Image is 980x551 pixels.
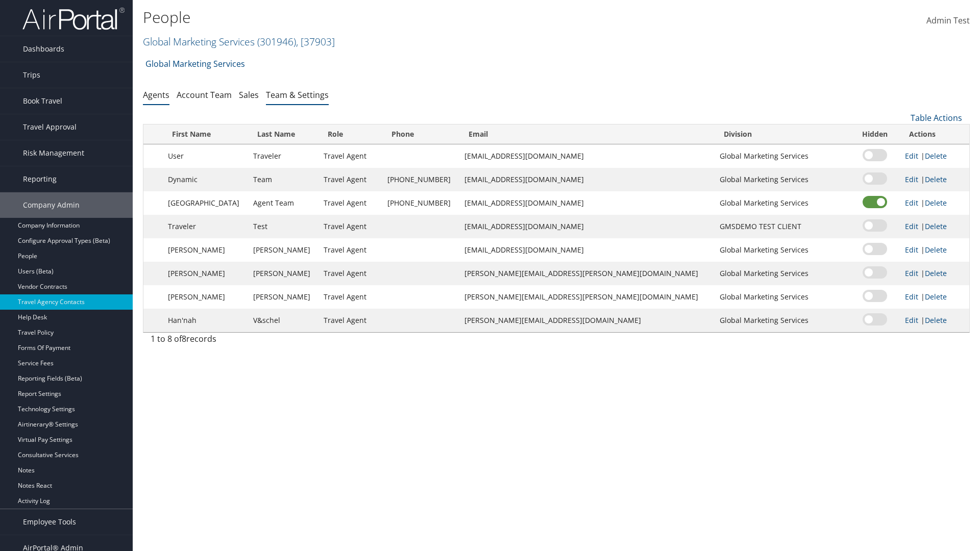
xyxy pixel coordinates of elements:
td: Travel Agent [318,191,382,215]
span: Dashboards [23,36,64,62]
td: | [900,262,969,285]
th: : activate to sort column descending [143,124,163,144]
a: Edit [905,292,918,302]
th: First Name [163,124,249,144]
td: | [900,168,969,191]
td: User [163,144,249,168]
th: Role [318,124,382,144]
th: Email [459,124,715,144]
span: Travel Approval [23,114,77,140]
th: Phone [382,124,459,144]
a: Edit [905,221,918,231]
td: [EMAIL_ADDRESS][DOMAIN_NAME] [459,215,715,238]
td: [PERSON_NAME][EMAIL_ADDRESS][PERSON_NAME][DOMAIN_NAME] [459,262,715,285]
td: | [900,144,969,168]
a: Delete [925,268,947,278]
a: Edit [905,174,918,184]
a: Account Team [177,89,232,101]
a: Delete [925,221,947,231]
td: Global Marketing Services [715,262,850,285]
td: Global Marketing Services [715,168,850,191]
td: [GEOGRAPHIC_DATA] [163,191,249,215]
td: Global Marketing Services [715,238,850,262]
a: Global Marketing Services [145,54,245,74]
a: Edit [905,315,918,325]
td: Global Marketing Services [715,191,850,215]
span: Admin Test [926,15,970,26]
td: Agent Team [248,191,318,215]
th: Actions [900,124,969,144]
a: Delete [925,245,947,255]
span: ( 301946 ) [257,35,296,48]
span: Trips [23,62,40,88]
a: Delete [925,151,947,161]
td: V&schel [248,309,318,332]
td: Dynamic [163,168,249,191]
a: Global Marketing Services [143,35,335,48]
td: Team [248,168,318,191]
td: GMSDEMO TEST CLIENT [715,215,850,238]
td: | [900,215,969,238]
td: | [900,238,969,262]
th: Division [715,124,850,144]
td: Test [248,215,318,238]
a: Delete [925,198,947,208]
a: Agents [143,89,169,101]
a: Delete [925,315,947,325]
span: , [ 37903 ] [296,35,335,48]
a: Edit [905,245,918,255]
td: [PERSON_NAME] [248,262,318,285]
a: Edit [905,198,918,208]
td: [EMAIL_ADDRESS][DOMAIN_NAME] [459,238,715,262]
td: | [900,309,969,332]
a: Sales [239,89,259,101]
span: Employee Tools [23,509,76,535]
div: 1 to 8 of records [151,333,342,350]
td: Han'nah [163,309,249,332]
span: Book Travel [23,88,62,114]
a: Team & Settings [266,89,329,101]
td: Travel Agent [318,262,382,285]
span: Company Admin [23,192,80,218]
td: Traveler [248,144,318,168]
td: Travel Agent [318,144,382,168]
a: Table Actions [911,112,962,123]
td: [PERSON_NAME] [248,285,318,309]
td: | [900,285,969,309]
a: Delete [925,174,947,184]
td: [PHONE_NUMBER] [382,191,459,215]
td: [PHONE_NUMBER] [382,168,459,191]
td: [PERSON_NAME] [163,285,249,309]
td: Travel Agent [318,168,382,191]
td: [PERSON_NAME] [248,238,318,262]
td: Global Marketing Services [715,144,850,168]
td: | [900,191,969,215]
span: Risk Management [23,140,84,166]
td: Global Marketing Services [715,309,850,332]
span: Reporting [23,166,57,192]
td: Traveler [163,215,249,238]
td: Travel Agent [318,309,382,332]
td: [PERSON_NAME][EMAIL_ADDRESS][DOMAIN_NAME] [459,309,715,332]
img: airportal-logo.png [22,7,125,31]
a: Edit [905,151,918,161]
a: Delete [925,292,947,302]
a: Edit [905,268,918,278]
td: Travel Agent [318,215,382,238]
th: Hidden [850,124,899,144]
td: [PERSON_NAME][EMAIL_ADDRESS][PERSON_NAME][DOMAIN_NAME] [459,285,715,309]
span: 8 [182,333,186,344]
td: Travel Agent [318,285,382,309]
td: [PERSON_NAME] [163,238,249,262]
td: Travel Agent [318,238,382,262]
td: [PERSON_NAME] [163,262,249,285]
td: [EMAIL_ADDRESS][DOMAIN_NAME] [459,168,715,191]
h1: People [143,7,694,28]
td: [EMAIL_ADDRESS][DOMAIN_NAME] [459,191,715,215]
td: Global Marketing Services [715,285,850,309]
td: [EMAIL_ADDRESS][DOMAIN_NAME] [459,144,715,168]
a: Admin Test [926,5,970,37]
th: Last Name [248,124,318,144]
